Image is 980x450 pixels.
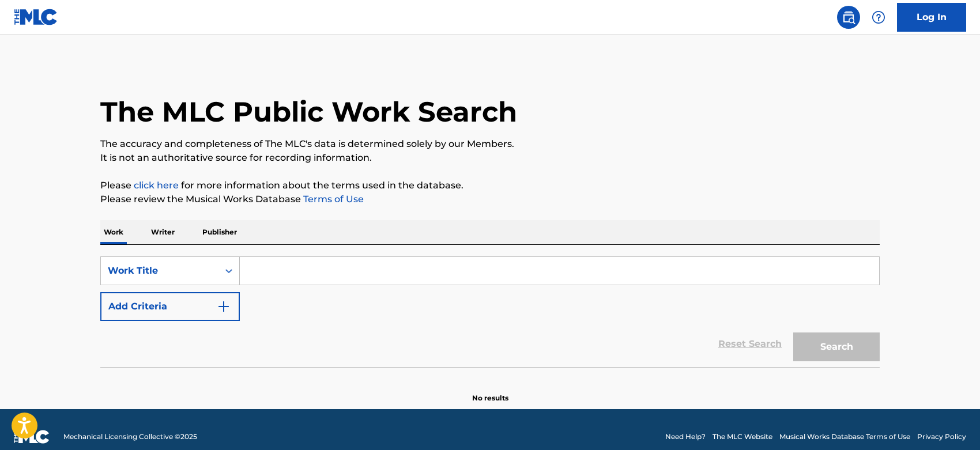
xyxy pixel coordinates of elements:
a: Privacy Policy [917,432,966,442]
img: search [842,10,855,24]
p: Writer [148,220,178,244]
form: Search Form [100,256,880,367]
p: No results [472,379,508,403]
div: Work Title [108,264,212,278]
iframe: Chat Widget [922,395,980,450]
img: 9d2ae6d4665cec9f34b9.svg [217,300,231,313]
a: Musical Works Database Terms of Use [779,432,910,442]
a: The MLC Website [713,432,772,442]
img: help [872,10,885,24]
p: Work [100,220,127,244]
h1: The MLC Public Work Search [100,94,517,129]
p: Publisher [199,220,240,244]
p: It is not an authoritative source for recording information. [100,151,880,165]
img: MLC Logo [14,9,58,25]
a: click here [134,180,179,191]
span: Mechanical Licensing Collective © 2025 [63,432,197,442]
div: Help [867,6,890,29]
a: Log In [897,3,966,32]
p: Please review the Musical Works Database [100,192,880,206]
p: Please for more information about the terms used in the database. [100,179,880,192]
a: Terms of Use [301,194,364,205]
p: The accuracy and completeness of The MLC's data is determined solely by our Members. [100,137,880,151]
a: Need Help? [665,432,706,442]
button: Add Criteria [100,292,240,321]
img: logo [14,430,50,444]
a: Public Search [837,6,860,29]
